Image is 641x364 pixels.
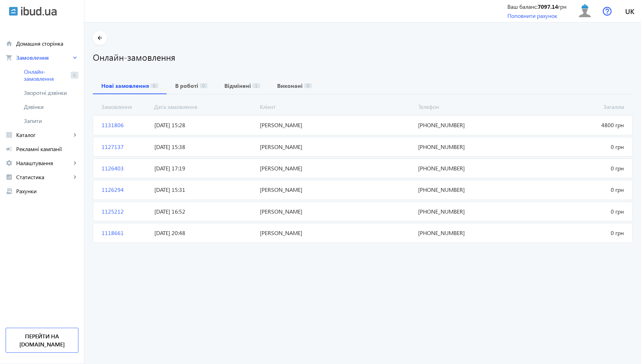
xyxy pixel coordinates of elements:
[416,103,521,111] span: Телефон
[96,34,104,43] mat-icon: arrow_back
[277,83,303,89] b: Виконані
[71,131,78,138] mat-icon: keyboard_arrow_right
[252,83,260,88] span: 1
[257,164,415,172] span: [PERSON_NAME]
[257,229,415,237] span: [PERSON_NAME]
[71,160,78,167] mat-icon: keyboard_arrow_right
[416,186,521,194] span: [PHONE_NUMBER]
[24,68,68,82] span: Онлайн-замовлення
[257,186,415,194] span: [PERSON_NAME]
[16,188,78,195] span: Рахунки
[152,186,257,194] span: [DATE] 15:31
[507,3,566,11] div: Ваш баланс: грн
[93,51,633,63] h1: Онлайн-замовлення
[416,208,521,215] span: [PHONE_NUMBER]
[152,143,257,151] span: [DATE] 15:38
[16,40,78,47] span: Домашня сторінка
[304,83,312,88] span: 0
[6,174,13,181] mat-icon: analytics
[6,54,13,61] mat-icon: shopping_cart
[16,160,71,167] span: Налаштування
[257,121,415,129] span: [PERSON_NAME]
[99,121,152,129] span: 1131806
[152,229,257,237] span: [DATE] 20:48
[603,7,612,16] img: help.svg
[71,54,78,61] mat-icon: keyboard_arrow_right
[416,164,521,172] span: [PHONE_NUMBER]
[99,186,152,194] span: 1126294
[150,83,158,88] span: 6
[521,186,627,194] span: 0 грн
[200,83,207,88] span: 0
[151,103,257,111] span: Дата замовлення
[6,131,13,138] mat-icon: grid_view
[71,174,78,181] mat-icon: keyboard_arrow_right
[98,103,151,111] span: Замовлення
[24,89,71,96] span: Зворотні дзвінки
[16,174,71,181] span: Статистика
[416,229,521,237] span: [PHONE_NUMBER]
[416,121,521,129] span: [PHONE_NUMBER]
[24,117,78,124] span: Запити
[521,143,627,151] span: 0 грн
[152,208,257,215] span: [DATE] 16:52
[16,145,78,152] span: Рекламні кампанії
[521,164,627,172] span: 0 грн
[16,54,71,61] span: Замовлення
[625,7,634,15] span: uk
[538,3,558,10] b: 7097.14
[21,7,57,16] img: ibud_text.svg
[99,208,152,215] span: 1125212
[152,121,257,129] span: [DATE] 15:28
[6,160,13,167] mat-icon: settings
[24,103,78,110] span: Дзвінки
[152,164,257,172] span: [DATE] 17:19
[521,121,627,129] span: 4800 грн
[521,103,627,111] span: Загалом
[99,143,152,151] span: 1127137
[101,83,149,89] b: Нові замовлення
[6,145,13,152] mat-icon: campaign
[257,208,415,215] span: [PERSON_NAME]
[257,143,415,151] span: [PERSON_NAME]
[99,229,152,237] span: 1118661
[71,72,78,79] span: 6
[99,164,152,172] span: 1126403
[16,131,71,138] span: Каталог
[521,229,627,237] span: 0 грн
[175,83,198,89] b: В роботі
[577,3,593,19] img: user.svg
[6,40,13,47] mat-icon: home
[416,143,521,151] span: [PHONE_NUMBER]
[6,188,13,195] mat-icon: receipt_long
[521,208,627,215] span: 0 грн
[257,103,416,111] span: Кліент
[6,328,78,353] a: Перейти на [DOMAIN_NAME]
[224,83,251,89] b: Відмінені
[507,12,557,19] a: Поповнити рахунок
[9,7,18,16] img: ibud.svg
